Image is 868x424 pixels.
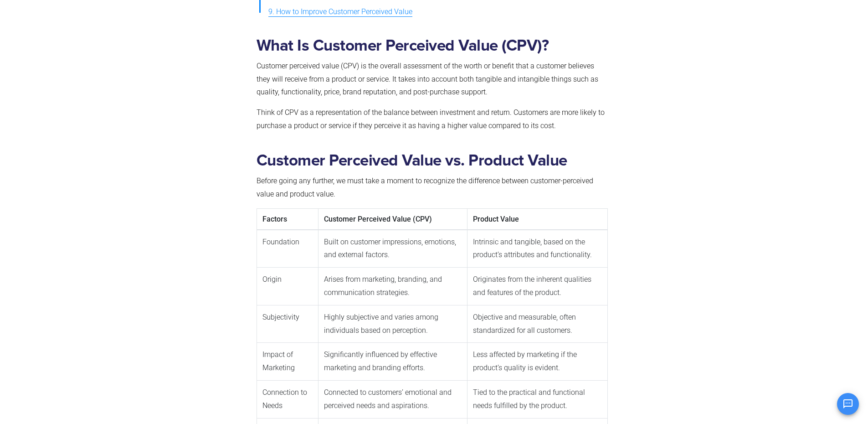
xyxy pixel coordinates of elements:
[467,380,608,418] td: Tied to the practical and functional needs fulfilled by the product.
[318,230,467,268] td: Built on customer impressions, emotions, and external factors.
[467,208,608,230] th: Product Value
[257,62,598,97] span: Customer perceived value (CPV) is the overall assessment of the worth or benefit that a customer ...
[257,230,318,268] td: Foundation
[257,380,318,418] td: Connection to Needs
[257,268,318,305] td: Origin
[318,268,467,305] td: Arises from marketing, branding, and communication strategies.
[318,343,467,381] td: Significantly influenced by effective marketing and branding efforts.
[257,208,318,230] th: Factors
[268,4,412,21] a: 9. How to Improve Customer Perceived Value
[257,153,567,169] strong: Customer Perceived Value vs. Product Value
[257,305,318,343] td: Subjectivity
[837,393,859,415] button: Open chat
[467,268,608,305] td: Originates from the inherent qualities and features of the product.
[467,305,608,343] td: Objective and measurable, often standardized for all customers.
[268,5,412,19] span: 9. How to Improve Customer Perceived Value
[318,380,467,418] td: Connected to customers’ emotional and perceived needs and aspirations.
[257,38,549,54] strong: What Is Customer Perceived Value (CPV)?
[318,305,467,343] td: Highly subjective and varies among individuals based on perception.
[318,208,467,230] th: Customer Perceived Value (CPV)
[257,108,605,130] span: Think of CPV as a representation of the balance between investment and return. Customers are more...
[467,230,608,268] td: Intrinsic and tangible, based on the product’s attributes and functionality.
[257,343,318,381] td: Impact of Marketing
[467,343,608,381] td: Less affected by marketing if the product’s quality is evident.
[257,176,593,198] span: Before going any further, we must take a moment to recognize the difference between customer-perc...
